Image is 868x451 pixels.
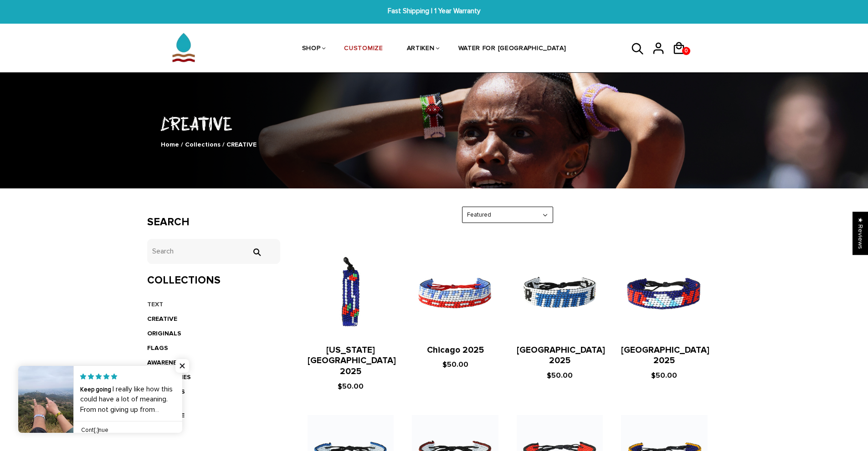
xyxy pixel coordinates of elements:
h3: Collections [147,274,281,287]
span: 0 [683,45,690,57]
a: AWARENESS [147,359,185,366]
a: SHOP [302,25,321,73]
span: / [181,141,183,148]
span: Fast Shipping | 1 Year Warranty [266,6,602,16]
input: Search [247,248,266,256]
span: $50.00 [442,360,468,369]
a: Home [161,141,179,148]
a: 0 [672,58,693,59]
input: Search [147,239,281,264]
span: $50.00 [338,382,364,391]
a: [GEOGRAPHIC_DATA] 2025 [621,345,709,366]
span: / [222,141,225,148]
a: CREATIVE [147,315,177,323]
a: ORIGINALS [147,329,181,337]
h1: CREATIVE [147,111,721,135]
a: [GEOGRAPHIC_DATA] 2025 [517,345,605,366]
a: WATER FOR [GEOGRAPHIC_DATA] [458,25,566,73]
a: [US_STATE][GEOGRAPHIC_DATA] 2025 [308,345,396,377]
a: TEXT [147,300,163,308]
a: CUSTOMIZE [344,25,383,73]
a: Collections [185,141,221,148]
span: $50.00 [651,371,677,380]
a: Chicago 2025 [427,345,484,355]
a: FLAGS [147,344,168,352]
h3: Search [147,216,281,229]
span: CREATIVE [226,141,257,148]
span: $50.00 [547,371,573,380]
a: ARTIKEN [407,25,435,73]
div: Click to open Judge.me floating reviews tab [853,212,868,255]
span: Close popup widget [175,359,189,373]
